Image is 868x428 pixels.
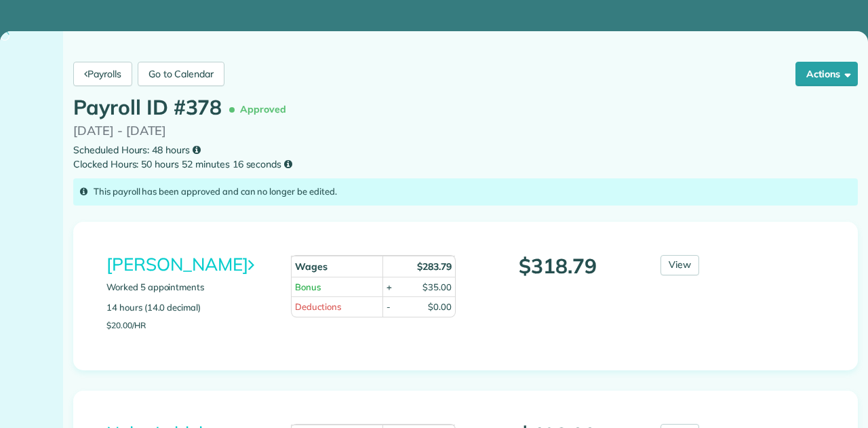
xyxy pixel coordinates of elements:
[417,260,452,273] strong: $283.79
[660,255,699,275] a: View
[291,277,382,297] td: Bonus
[295,260,328,273] strong: Wages
[73,121,858,140] p: [DATE] - [DATE]
[291,296,382,317] td: Deductions
[795,62,858,86] button: Actions
[106,253,254,275] a: [PERSON_NAME]
[138,62,224,86] a: Go to Calendar
[232,98,292,121] span: Approved
[387,281,392,294] div: +
[106,281,271,294] p: Worked 5 appointments
[73,62,132,86] a: Payrolls
[422,281,452,294] div: $35.00
[73,96,292,121] h1: Payroll ID #378
[428,300,452,313] div: $0.00
[73,143,858,172] small: Scheduled Hours: 48 hours Clocked Hours: 50 hours 52 minutes 16 seconds
[73,178,858,206] div: This payroll has been approved and can no longer be edited.
[106,321,271,330] p: $20.00/hr
[387,300,391,313] div: -
[476,255,640,277] p: $318.79
[106,301,271,315] p: 14 hours (14.0 decimal)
